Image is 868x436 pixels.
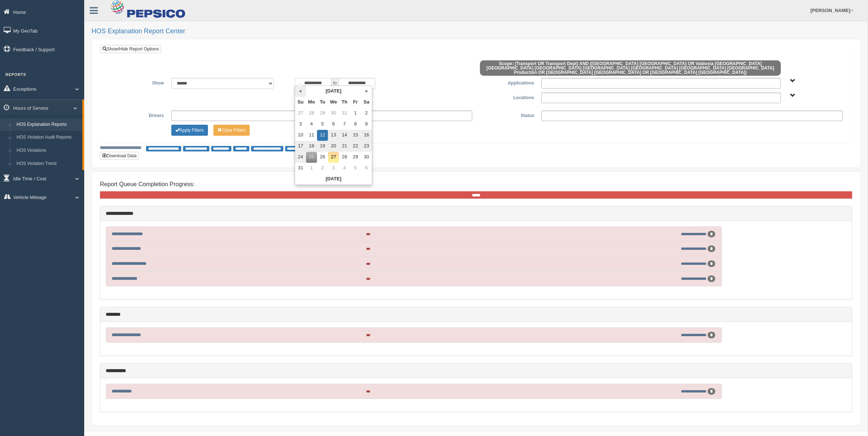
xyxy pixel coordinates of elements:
[350,130,361,141] td: 15
[361,119,372,130] td: 9
[317,97,328,108] th: Tu
[317,141,328,152] td: 19
[328,163,339,174] td: 3
[13,118,82,131] a: HOS Explanation Reports
[100,181,852,188] h4: Report Queue Completion Progress:
[328,130,339,141] td: 13
[317,108,328,119] td: 29
[306,163,317,174] td: 1
[100,152,139,160] button: Download Data
[306,119,317,130] td: 4
[295,141,306,152] td: 17
[339,163,350,174] td: 4
[476,110,538,119] label: Status
[306,108,317,119] td: 28
[328,152,339,163] td: 27
[350,119,361,130] td: 8
[339,130,350,141] td: 14
[480,60,781,76] span: Scope: (Transport OR Transport Dept) AND ([GEOGRAPHIC_DATA] [GEOGRAPHIC_DATA] OR Valdosta [GEOGRA...
[328,141,339,152] td: 20
[361,108,372,119] td: 2
[306,152,317,163] td: 25
[476,78,538,87] label: Applications
[339,152,350,163] td: 28
[350,152,361,163] td: 29
[295,108,306,119] td: 27
[13,157,82,170] a: HOS Violation Trend
[361,152,372,163] td: 30
[306,97,317,108] th: Mo
[361,163,372,174] td: 6
[92,28,861,35] h2: HOS Explanation Report Center
[476,93,538,101] label: Locations
[328,108,339,119] td: 30
[317,130,328,141] td: 12
[306,130,317,141] td: 11
[295,130,306,141] td: 10
[317,163,328,174] td: 2
[171,125,208,136] button: Change Filter Options
[350,108,361,119] td: 1
[328,119,339,130] td: 6
[306,141,317,152] td: 18
[213,125,250,136] button: Change Filter Options
[295,86,306,97] th: «
[361,130,372,141] td: 16
[339,119,350,130] td: 7
[331,78,339,89] span: to
[13,144,82,157] a: HOS Violations
[295,97,306,108] th: Su
[361,141,372,152] td: 23
[328,97,339,108] th: We
[350,141,361,152] td: 22
[361,97,372,108] th: Sa
[295,163,306,174] td: 31
[306,86,361,97] th: [DATE]
[295,152,306,163] td: 24
[295,119,306,130] td: 3
[317,152,328,163] td: 26
[295,174,372,185] th: [DATE]
[350,163,361,174] td: 5
[350,97,361,108] th: Fr
[106,110,168,119] label: Drivers
[106,78,168,87] label: Show
[361,86,372,97] th: »
[100,45,161,53] a: Show/Hide Report Options
[317,119,328,130] td: 5
[13,131,82,144] a: HOS Violation Audit Reports
[339,97,350,108] th: Th
[339,108,350,119] td: 31
[339,141,350,152] td: 21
